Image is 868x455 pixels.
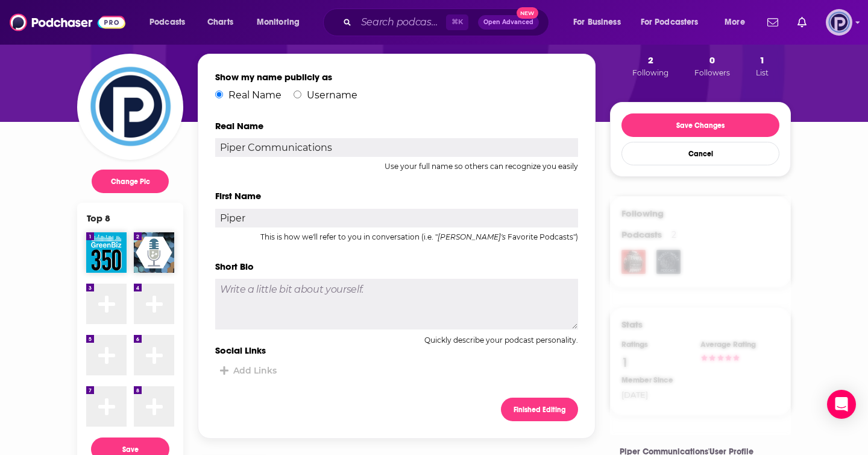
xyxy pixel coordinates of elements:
[763,12,783,33] a: Show notifications dropdown
[621,113,779,137] button: Save Changes
[478,15,539,30] button: Open AdvancedNew
[641,14,699,31] span: For Podcasters
[483,19,533,25] span: Open Advanced
[215,232,578,241] p: This is how we'll refer to you in conversation (i.e. " Favorite Podcasts")
[215,190,578,202] h4: First Name
[648,54,653,66] span: 2
[694,68,730,77] span: Followers
[621,142,779,165] button: Cancel
[633,13,716,32] button: open menu
[826,9,852,36] span: Logged in as hancwhitson
[716,13,760,32] button: open menu
[215,162,578,171] p: Use your full name so others can recognize you easily
[759,54,765,66] span: 1
[294,91,301,98] input: Username
[87,212,110,224] div: Top 8
[207,14,233,31] span: Charts
[215,120,578,132] h4: Real Name
[356,13,446,32] input: Search podcasts, credits, & more...
[92,170,169,193] button: Change Pic
[248,13,315,32] button: open menu
[446,14,468,30] span: ⌘ K
[517,7,538,19] span: New
[438,232,506,241] em: [PERSON_NAME]'s
[233,365,277,376] div: Add Links
[215,345,578,356] h4: Social Links
[827,390,856,419] div: Open Intercom Messenger
[215,91,223,98] input: Real Name
[629,54,672,78] button: 2Following
[294,89,357,101] label: Username
[80,57,180,157] div: PNG or JPG accepted
[632,68,668,77] span: Following
[565,13,636,32] button: open menu
[10,11,125,34] img: Podchaser - Follow, Share and Rate Podcasts
[793,12,811,33] a: Show notifications dropdown
[501,398,578,421] button: Finished Editing
[141,13,201,32] button: open menu
[826,9,852,36] button: Show profile menu
[335,8,561,36] div: Search podcasts, credits, & more...
[200,13,241,32] a: Charts
[709,54,715,66] span: 0
[215,261,578,272] h4: Short Bio
[215,138,578,157] input: Enter your name...
[215,89,281,101] label: Real Name
[826,9,852,36] img: User Profile
[691,54,734,78] button: 0Followers
[215,209,578,227] input: First Name
[149,14,185,31] span: Podcasts
[752,54,772,78] button: 1List
[257,14,300,31] span: Monitoring
[573,14,621,31] span: For Business
[756,68,769,77] span: List
[215,336,578,345] p: Quickly describe your podcast personality.
[725,14,745,31] span: More
[215,71,578,83] h4: Show my name publicly as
